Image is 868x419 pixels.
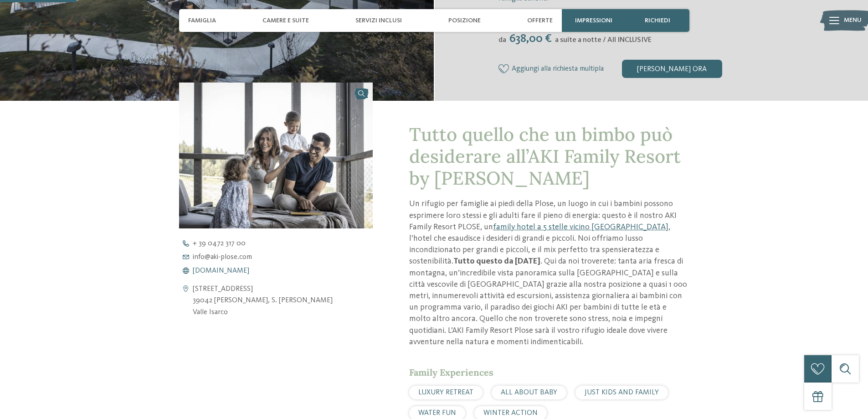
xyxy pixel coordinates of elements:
a: family hotel a 5 stelle vicino [GEOGRAPHIC_DATA] [493,223,668,231]
span: info@ aki-plose. com [193,253,252,261]
span: Offerte [527,17,553,25]
a: [DOMAIN_NAME] [179,267,389,274]
a: info@aki-plose.com [179,253,389,261]
img: AKI: tutto quello che un bimbo può desiderare [179,83,373,228]
span: Camere e Suite [262,17,309,25]
strong: Tutto questo da [DATE] [453,257,540,265]
span: Servizi inclusi [355,17,402,25]
address: [STREET_ADDRESS] 39042 [PERSON_NAME], S. [PERSON_NAME] Valle Isarco [193,284,333,319]
span: Posizione [448,17,481,25]
span: a suite a notte / All INCLUSIVE [555,36,652,44]
span: da [498,36,506,44]
div: [PERSON_NAME] ora [622,60,722,78]
span: Impressioni [575,17,612,25]
span: Aggiungi alla richiesta multipla [512,65,604,73]
a: + 39 0472 317 00 [179,240,389,247]
span: ALL ABOUT BABY [501,389,557,396]
span: WATER FUN [418,409,456,417]
span: [DOMAIN_NAME] [193,267,249,274]
span: Tutto quello che un bimbo può desiderare all’AKI Family Resort by [PERSON_NAME] [409,123,681,190]
span: JUST KIDS AND FAMILY [585,389,659,396]
span: LUXURY RETREAT [418,389,473,396]
span: WINTER ACTION [483,409,538,417]
span: + 39 0472 317 00 [193,240,246,247]
span: Family Experiences [409,367,493,378]
span: richiedi [645,17,670,25]
span: Famiglia [188,17,216,25]
p: Un rifugio per famiglie ai piedi della Plose, un luogo in cui i bambini possono esprimere loro st... [409,198,689,347]
span: 638,00 € [507,33,554,45]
